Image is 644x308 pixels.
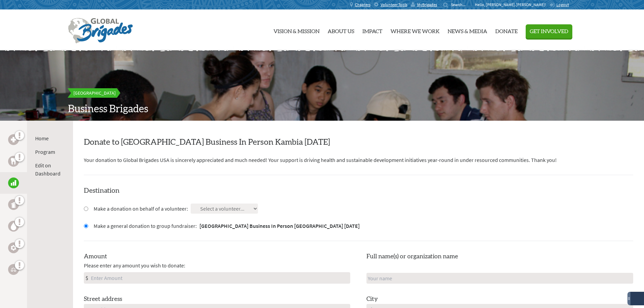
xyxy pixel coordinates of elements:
[273,13,319,48] a: Vision & Mission
[11,137,16,142] img: Medical
[8,242,19,253] a: Engineering
[84,273,90,283] div: $
[366,273,633,284] input: Your name
[35,135,49,142] a: Home
[35,148,55,155] a: Program
[8,199,19,210] a: Public Health
[35,162,61,177] a: Edit on Dashboard
[84,252,107,261] label: Amount
[84,186,633,195] h4: Destination
[362,13,382,48] a: Impact
[526,24,572,38] button: Get Involved
[94,222,360,230] label: Make a general donation to group fundraiser:
[549,2,569,7] a: Logout
[530,29,568,34] span: Get Involved
[11,245,16,251] img: Engineering
[68,18,133,44] img: Global Brigades Logo
[417,2,437,7] span: MyBrigades
[8,264,19,275] a: Legal Empowerment
[94,205,188,213] label: Make a donation on behalf of a volunteer:
[475,2,549,7] p: Hello, [PERSON_NAME].[PERSON_NAME]!
[328,13,354,48] a: About Us
[390,13,439,48] a: Where We Work
[84,261,185,269] span: Please enter any amount you wish to donate:
[495,13,518,48] a: Donate
[35,148,65,156] li: Program
[366,294,378,304] label: City
[448,13,487,48] a: News & Media
[68,88,121,98] a: [GEOGRAPHIC_DATA]
[381,2,407,7] span: Volunteer Tools
[11,201,16,208] img: Public Health
[8,221,19,232] a: Water
[73,90,116,96] span: [GEOGRAPHIC_DATA]
[35,134,65,142] li: Home
[8,134,19,145] a: Medical
[35,161,65,177] li: Edit on Dashboard
[84,137,633,148] h2: Donate to [GEOGRAPHIC_DATA] Business In Person Kambia [DATE]
[84,294,122,304] label: Street address
[8,177,19,188] a: Business
[11,158,16,164] img: Dental
[366,252,458,261] label: Full name(s) or organization name
[11,222,16,230] img: Water
[68,103,576,115] h2: Business Brigades
[556,2,569,7] span: Logout
[84,156,633,164] p: Your donation to Global Brigades USA is sincerely appreciated and much needed! Your support is dr...
[8,156,19,167] a: Dental
[11,267,16,271] img: Legal Empowerment
[451,2,470,7] input: Search...
[11,180,16,186] img: Business
[199,222,360,229] strong: [GEOGRAPHIC_DATA] Business In Person [GEOGRAPHIC_DATA] [DATE]
[355,2,371,7] span: Chapters
[90,273,350,283] input: Enter Amount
